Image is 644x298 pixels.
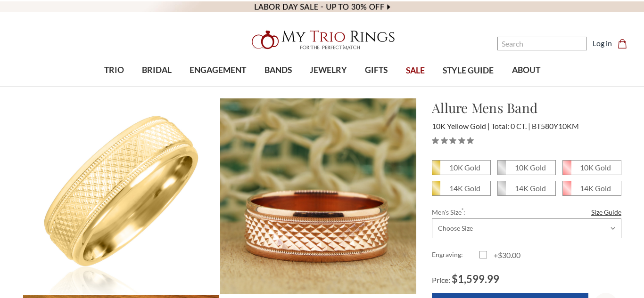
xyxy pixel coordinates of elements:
span: STYLE GUIDE [443,64,494,77]
span: 10K Yellow Gold [432,161,490,175]
span: BT580Y10KM [532,121,579,130]
label: Men's Size : [432,207,621,217]
button: submenu toggle [372,86,381,87]
em: 14K Gold [515,184,546,193]
span: 14K Yellow Gold [432,181,490,195]
button: submenu toggle [273,86,283,87]
a: Size Guide [591,207,621,217]
h1: Allure Mens Band [432,98,621,118]
a: Log in [593,38,612,49]
img: My Trio Rings [247,25,397,55]
img: Photo of Allure Mens Band 10K Yellow Gold [BT580YM] [23,98,219,294]
input: Search [497,37,587,50]
span: Total: 0 CT. [491,121,530,130]
span: 10K Rose Gold [563,161,621,175]
a: TRIO [95,55,132,86]
span: 14K Rose Gold [563,181,621,195]
button: submenu toggle [152,86,161,87]
svg: cart.cart_preview [618,39,627,48]
em: 14K Gold [449,184,480,193]
label: +$30.00 [479,250,527,261]
em: 10K Gold [449,163,480,172]
span: 10K Yellow Gold [432,121,490,130]
a: Cart with 0 items [618,38,633,49]
a: SALE [397,56,434,86]
a: BRIDAL [133,55,181,86]
span: SALE [406,64,425,77]
span: ENGAGEMENT [190,64,246,76]
span: JEWELRY [310,64,347,76]
label: Engraving: [432,250,479,261]
span: TRIO [104,64,124,76]
a: ENGAGEMENT [181,55,255,86]
span: 10K White Gold [498,161,556,175]
img: Photo of Allure Mens Band 10K Yellow Gold [BT580YM] [220,98,416,294]
span: 14K White Gold [498,181,556,195]
a: GIFTS [356,55,396,86]
em: 14K Gold [580,184,611,193]
span: GIFTS [365,64,388,76]
a: My Trio Rings [187,25,457,55]
span: BRIDAL [142,64,172,76]
a: BANDS [255,55,300,86]
button: submenu toggle [324,86,333,87]
em: 10K Gold [580,163,611,172]
a: STYLE GUIDE [434,56,503,86]
span: Price: [432,275,450,284]
em: 10K Gold [515,163,546,172]
button: submenu toggle [109,86,119,87]
button: submenu toggle [213,86,223,87]
span: BANDS [264,64,292,76]
span: $1,599.99 [452,273,499,285]
a: JEWELRY [301,55,356,86]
